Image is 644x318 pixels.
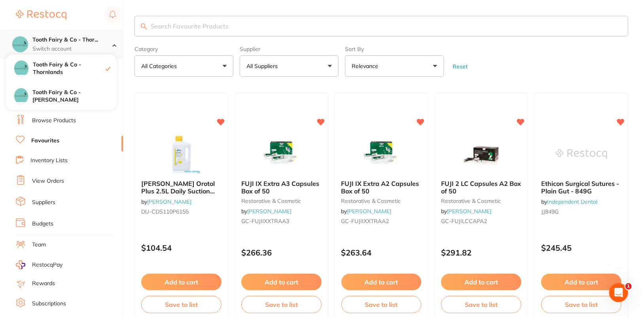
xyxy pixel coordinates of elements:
img: FUJI IX Extra A2 Capsules Box of 50 [356,134,407,174]
a: Subscriptions [32,300,66,308]
input: Search Favourite Products [134,16,628,36]
button: Add to cart [141,274,222,290]
h4: Tooth Fairy & Co - Thornlands [33,61,106,76]
p: $245.45 [541,243,621,252]
a: [PERSON_NAME] [347,208,392,215]
img: FUJI 2 LC Capsules A2 Box of 50 [456,134,507,174]
span: GC-FUJILCCAPA2 [441,218,487,225]
a: Independent Dental [547,198,597,205]
h4: Tooth Fairy & Co - Thornlands [32,36,112,44]
img: Tooth Fairy & Co - Ormiston [14,88,28,102]
span: Ethicon Surgical Sutures - Plain Gut - 849G [541,180,619,195]
button: All Suppliers [240,55,339,77]
iframe: Intercom live chat [609,283,628,302]
img: RestocqPay [16,260,25,269]
span: FUJI IX Extra A2 Capsules Box of 50 [341,180,419,195]
span: FUJI IX Extra A3 Capsules Box of 50 [241,180,319,195]
button: Save to list [241,296,322,313]
button: Add to cart [441,274,521,290]
p: All Categories [141,62,180,70]
a: View Orders [32,177,64,185]
button: Relevance [345,55,444,77]
b: FUJI IX Extra A3 Capsules Box of 50 [241,180,322,195]
a: Favourites [31,137,59,145]
span: GC-FUJIIXXTRAA2 [341,218,389,225]
button: All Categories [134,55,233,77]
a: Restocq Logo [16,6,66,24]
img: Ethicon Surgical Sutures - Plain Gut - 849G [556,134,607,174]
button: Add to cart [541,274,621,290]
p: Switch account [32,45,112,53]
b: FUJI IX Extra A2 Capsules Box of 50 [341,180,422,195]
span: GC-FUJIIXXTRAA3 [241,218,289,225]
span: by [341,208,392,215]
button: Reset [450,63,470,70]
button: Save to list [341,296,422,313]
span: by [141,198,191,205]
b: Ethicon Surgical Sutures - Plain Gut - 849G [541,180,621,195]
a: Suppliers [32,199,55,206]
button: Save to list [441,296,521,313]
button: Add to cart [241,274,322,290]
a: Budgets [32,220,53,228]
b: Durr Orotol Plus 2.5L Daily Suction Cleaning [141,180,222,195]
button: Add to cart [341,274,422,290]
a: Team [32,241,46,249]
button: Save to list [541,296,621,313]
p: $104.54 [141,243,222,252]
img: Tooth Fairy & Co - Thornlands [14,61,28,75]
p: $291.82 [441,248,521,257]
a: Inventory Lists [30,157,68,165]
p: Relevance [352,62,381,70]
p: $263.64 [341,248,422,257]
a: [PERSON_NAME] [247,208,292,215]
span: by [241,208,292,215]
span: [PERSON_NAME] Orotol Plus 2.5L Daily Suction Cleaning [141,180,215,202]
img: Restocq Logo [16,10,66,20]
label: Supplier [240,46,339,52]
span: JJ849G [541,208,559,215]
a: RestocqPay [16,260,63,269]
span: DU-CDS110P6155 [141,208,189,215]
span: RestocqPay [32,261,63,269]
a: [PERSON_NAME] [147,198,191,205]
small: restorative & cosmetic [441,198,521,204]
p: All Suppliers [246,62,281,70]
a: Browse Products [32,117,76,125]
b: FUJI 2 LC Capsules A2 Box of 50 [441,180,521,195]
span: 1 [625,283,632,290]
img: FUJI IX Extra A3 Capsules Box of 50 [256,134,307,174]
label: Category [134,46,233,52]
a: [PERSON_NAME] [447,208,491,215]
small: restorative & cosmetic [341,198,422,204]
small: restorative & cosmetic [241,198,322,204]
button: Save to list [141,296,222,313]
span: by [541,198,597,205]
p: $266.36 [241,248,322,257]
img: Tooth Fairy & Co - Thornlands [12,36,28,52]
a: Rewards [32,280,55,288]
span: FUJI 2 LC Capsules A2 Box of 50 [441,180,521,195]
span: by [441,208,491,215]
img: Durr Orotol Plus 2.5L Daily Suction Cleaning [155,134,207,174]
label: Sort By [345,46,444,52]
h4: Tooth Fairy & Co - [PERSON_NAME] [32,89,117,104]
